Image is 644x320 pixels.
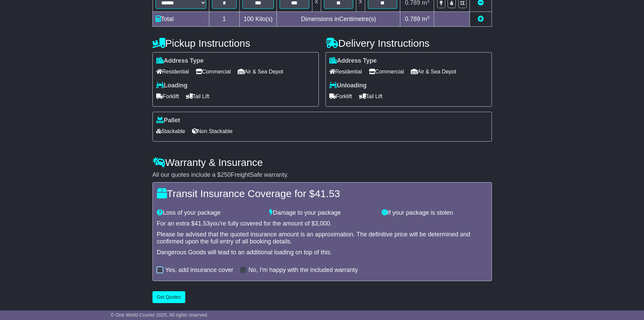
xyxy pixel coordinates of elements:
[209,12,240,27] td: 1
[157,231,487,246] div: Please be advised that the quoted insurance amount is an approximation. The definitive price will...
[359,91,383,102] span: Tail Lift
[326,38,492,49] h4: Delivery Instructions
[156,57,204,65] label: Address Type
[157,188,487,199] h4: Transit Insurance Coverage for $
[238,66,283,77] span: Air & Sea Depot
[165,266,233,274] label: Yes, add insurance cover
[156,82,188,89] label: Loading
[186,91,210,102] span: Tail Lift
[427,15,430,20] sup: 3
[329,57,377,65] label: Address Type
[329,91,352,102] span: Forklift
[240,12,277,27] td: Kilo(s)
[156,66,189,77] span: Residential
[153,209,266,217] div: Loss of your package
[315,220,330,227] span: 3,000
[195,220,210,227] span: 41.53
[152,291,186,303] button: Get Quotes
[196,66,231,77] span: Commercial
[192,126,233,136] span: Non Stackable
[152,12,209,27] td: Total
[156,91,179,102] span: Forklift
[266,209,378,217] div: Damage to your package
[277,12,400,27] td: Dimensions in Centimetre(s)
[152,171,492,179] div: All our quotes include a $ FreightSafe warranty.
[478,16,484,22] a: Add new item
[422,16,430,22] span: m
[157,220,487,228] div: For an extra $ you're fully covered for the amount of $ .
[152,157,492,168] h4: Warranty & Insurance
[315,188,340,199] span: 41.53
[244,16,254,22] span: 100
[156,117,180,124] label: Pallet
[157,249,487,256] div: Dangerous Goods will lead to an additional loading on top of this.
[329,66,362,77] span: Residential
[369,66,404,77] span: Commercial
[411,66,456,77] span: Air & Sea Depot
[378,209,491,217] div: If your package is stolen
[152,38,319,49] h4: Pickup Instructions
[111,312,209,318] span: © One World Courier 2025. All rights reserved.
[156,126,185,136] span: Stackable
[221,171,231,178] span: 250
[405,16,420,22] span: 0.789
[329,82,367,89] label: Unloading
[248,266,358,274] label: No, I'm happy with the included warranty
